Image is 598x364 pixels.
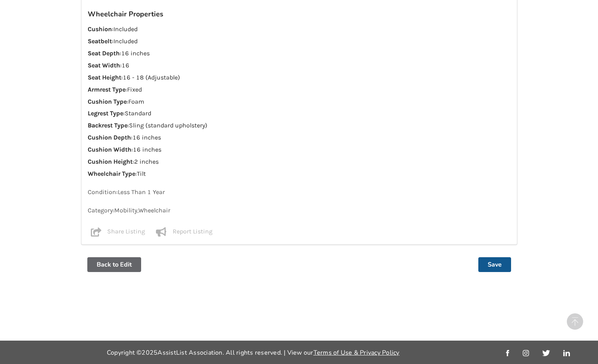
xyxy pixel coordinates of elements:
[478,257,511,272] button: Save
[88,134,131,141] strong: Cushion Depth
[563,350,570,356] img: linkedin_link
[88,10,511,19] h3: Wheelchair Properties
[88,61,511,70] p: : 16
[542,350,550,356] img: twitter_link
[88,170,135,177] strong: Wheelchair Type
[88,157,511,166] p: : 2 inches
[88,74,121,81] strong: Seat Height
[88,110,123,117] strong: Legrest Type
[88,133,511,142] p: : 16 inches
[88,49,120,57] strong: Seat Depth
[88,145,511,154] p: : 16 inches
[88,122,127,129] strong: Backrest Type
[173,227,212,237] p: Report Listing
[88,121,511,130] p: : Sling (standard upholstery)
[88,25,112,33] strong: Cushion
[88,97,511,106] p: : Foam
[88,146,131,153] strong: Cushion Width
[87,257,141,272] button: Back to Edit
[88,206,511,215] p: Category: Mobility , Wheelchair
[88,188,511,197] p: Condition: Less Than 1 Year
[313,348,400,357] a: Terms of Use & Privacy Policy
[88,158,133,165] strong: Cushion Height
[523,350,529,356] img: instagram_link
[88,73,511,82] p: : 16 - 18 (Adjustable)
[88,37,511,46] p: : Included
[88,37,112,45] strong: Seatbelt
[88,85,511,94] p: : Fixed
[88,98,127,105] strong: Cushion Type
[88,109,511,118] p: : Standard
[506,350,509,356] img: facebook_link
[88,86,126,93] strong: Armrest Type
[88,49,511,58] p: : 16 inches
[88,170,511,178] p: : Tilt
[88,25,511,34] p: : Included
[88,62,120,69] strong: Seat Width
